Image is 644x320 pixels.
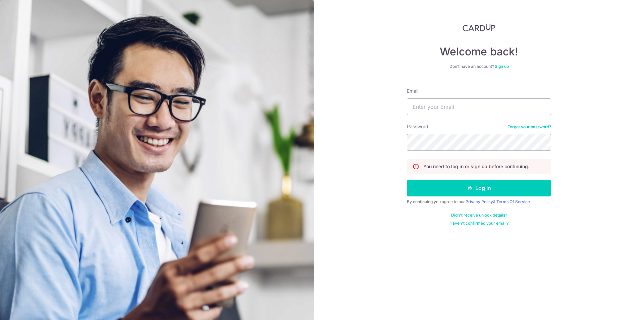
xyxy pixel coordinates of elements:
a: Sign up [495,64,509,69]
input: Enter your Email [407,98,551,115]
label: Password [407,123,428,130]
p: You need to log in or sign up before continuing. [423,163,529,170]
a: Privacy Policy [466,199,493,204]
a: Forgot your password? [507,124,551,130]
a: Didn't receive unlock details? [451,213,507,218]
h4: Welcome back! [407,45,551,58]
div: By continuing you agree to our & [407,199,551,204]
img: CardUp Logo [463,24,495,32]
button: Log in [407,180,551,196]
label: Email [407,88,418,94]
a: Haven't confirmed your email? [449,221,508,226]
a: Terms Of Service [496,199,530,204]
div: Don’t have an account? [407,64,551,69]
